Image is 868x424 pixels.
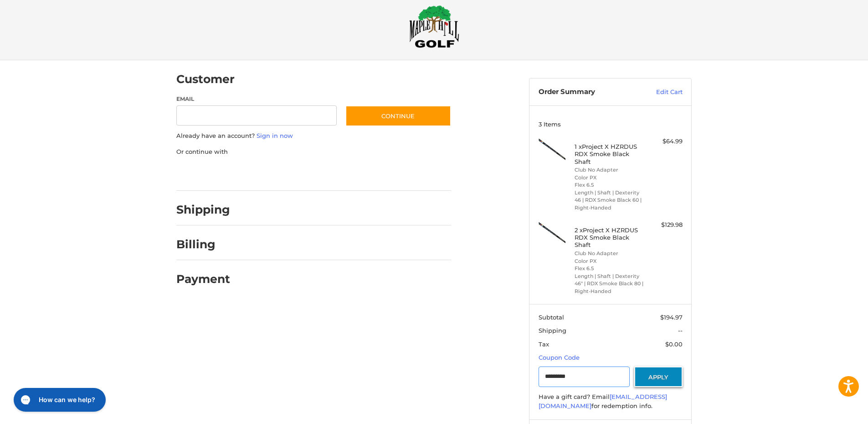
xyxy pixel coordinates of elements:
li: Length | Shaft | Dexterity 46 | RDX Smoke Black 60 | Right-Handed [575,189,644,212]
iframe: PayPal-paylater [251,165,319,182]
p: Already have an account? [176,131,451,141]
span: $194.97 [660,314,683,321]
div: $64.99 [647,137,683,146]
a: Sign in now [257,132,293,139]
img: Maple Hill Golf [409,5,459,48]
span: Subtotal [539,314,564,321]
a: Coupon Code [539,354,580,361]
button: Continue [345,105,451,126]
li: Club No Adapter [575,166,644,174]
li: Club No Adapter [575,250,644,257]
p: Or continue with [176,147,451,157]
li: Color PX [575,174,644,182]
h2: Payment [176,272,230,286]
iframe: PayPal-venmo [328,165,396,182]
iframe: Gorgias live chat messenger [9,385,108,415]
span: Tax [539,340,549,348]
h2: Shipping [176,203,230,217]
h2: Customer [176,72,235,86]
h4: 2 x Project X HZRDUS RDX Smoke Black Shaft [575,226,644,249]
input: Gift Certificate or Coupon Code [539,366,630,387]
li: Flex 6.5 [575,265,644,272]
span: Shipping [539,327,566,334]
span: -- [678,327,683,334]
a: [EMAIL_ADDRESS][DOMAIN_NAME] [539,393,667,409]
h2: Billing [176,237,230,251]
li: Flex 6.5 [575,181,644,189]
iframe: PayPal-paypal [174,165,242,182]
h3: 3 Items [539,120,683,128]
span: $0.00 [665,340,683,348]
li: Length | Shaft | Dexterity 46" | RDX Smoke Black 80 | Right-Handed [575,272,644,295]
label: Email [176,95,337,103]
button: Apply [634,366,683,387]
div: Have a gift card? Email for redemption info. [539,393,683,410]
div: $129.98 [647,220,683,230]
h4: 1 x Project X HZRDUS RDX Smoke Black Shaft [575,143,644,165]
li: Color PX [575,257,644,265]
h3: Order Summary [539,88,637,97]
a: Edit Cart [637,88,683,97]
